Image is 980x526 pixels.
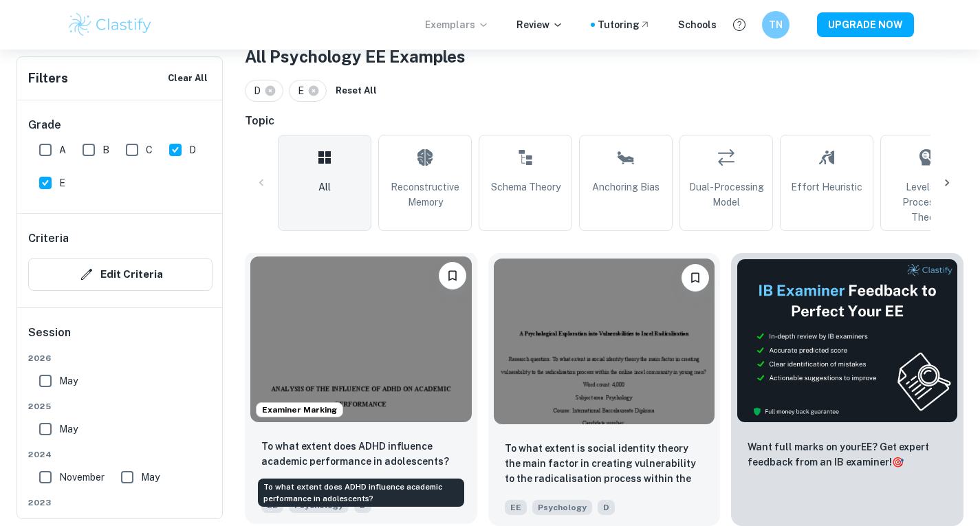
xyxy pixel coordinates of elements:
[245,253,477,526] a: Examiner MarkingBookmarkTo what extent does ADHD influence academic performance in adolescents? E...
[245,113,963,129] h6: Topic
[261,439,461,469] p: To what extent does ADHD influence academic performance in adolescents?
[886,179,968,225] span: Levels of Processing Theory
[817,12,914,37] button: UPGRADE NOW
[505,441,704,487] p: To what extent is social identity theory the main factor in creating vulnerability to the radical...
[164,68,211,89] button: Clear All
[494,259,715,424] img: Psychology EE example thumbnail: To what extent is social identity theory
[28,230,69,247] h6: Criteria
[289,80,327,102] div: E
[254,83,267,98] span: D
[682,264,709,292] button: Bookmark
[59,175,65,190] span: E
[491,179,560,195] span: Schema Theory
[250,256,472,422] img: Psychology EE example thumbnail: To what extent does ADHD influence acade
[141,470,160,485] span: May
[59,421,78,437] span: May
[332,80,380,101] button: Reset All
[28,448,213,461] span: 2024
[598,17,651,32] a: Tutoring
[505,500,527,515] span: EE
[384,179,466,210] span: Reconstructive Memory
[28,117,213,133] h6: Grade
[28,69,68,88] h6: Filters
[245,44,963,69] h1: All Psychology EE Examples
[59,373,78,388] span: May
[28,496,213,509] span: 2023
[439,262,466,289] button: Bookmark
[318,179,331,195] span: All
[592,179,660,195] span: Anchoring Bias
[737,259,958,423] img: Thumbnail
[28,352,213,364] span: 2026
[892,457,904,468] span: 🎯
[488,253,721,526] a: BookmarkTo what extent is social identity theory the main factor in creating vulnerability to the...
[67,11,154,39] img: Clastify logo
[102,142,109,157] span: B
[762,11,790,39] button: TN
[767,17,783,32] h6: TN
[245,80,283,102] div: D
[678,17,717,32] a: Schools
[686,179,767,210] span: Dual-Processing Model
[791,179,862,195] span: Effort Heuristic
[28,400,213,413] span: 2025
[28,325,213,352] h6: Session
[731,253,963,526] a: ThumbnailWant full marks on yourEE? Get expert feedback from an IB examiner!
[532,500,592,515] span: Psychology
[146,142,153,157] span: C
[59,470,105,485] span: November
[258,479,464,507] div: To what extent does ADHD influence academic performance in adolescents?
[257,404,342,416] span: Examiner Marking
[598,500,615,515] span: D
[425,17,489,32] p: Exemplars
[28,258,213,291] button: Edit Criteria
[59,142,66,157] span: A
[516,17,563,32] p: Review
[189,142,196,157] span: D
[298,83,310,98] span: E
[728,13,751,36] button: Help and Feedback
[748,439,947,470] p: Want full marks on your EE ? Get expert feedback from an IB examiner!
